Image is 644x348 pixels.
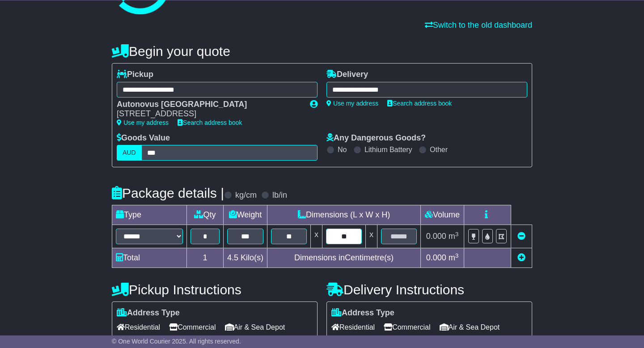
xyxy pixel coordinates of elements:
label: Pickup [117,70,153,80]
td: Dimensions in Centimetre(s) [267,248,421,268]
span: Commercial [169,320,216,334]
label: Other [430,145,448,154]
a: Add new item [517,253,525,262]
span: 4.5 [227,253,238,262]
label: Any Dangerous Goods? [326,133,426,143]
span: 0.000 [426,232,446,241]
td: Kilo(s) [224,248,267,268]
sup: 3 [455,252,459,259]
h4: Pickup Instructions [112,282,318,297]
a: Use my address [326,100,378,107]
h4: Delivery Instructions [326,282,532,297]
label: kg/cm [235,191,257,200]
td: x [366,225,377,248]
a: Search address book [387,100,452,107]
span: Residential [117,320,160,334]
label: Address Type [117,308,180,318]
label: Address Type [331,308,394,318]
a: Switch to the old dashboard [425,21,532,30]
td: x [311,225,322,248]
span: m [449,232,459,241]
div: [STREET_ADDRESS] [117,109,301,119]
a: Remove this item [517,232,525,241]
label: Goods Value [117,133,170,143]
span: 0.000 [426,253,446,262]
td: Qty [187,205,224,225]
td: 1 [187,248,224,268]
label: No [338,145,347,154]
label: AUD [117,145,142,161]
span: Air & Sea Depot [440,320,500,334]
div: Autonovus [GEOGRAPHIC_DATA] [117,100,301,110]
h4: Package details | [112,186,224,200]
td: Dimensions (L x W x H) [267,205,421,225]
a: Use my address [117,119,169,126]
span: © One World Courier 2025. All rights reserved. [112,338,241,345]
span: Residential [331,320,375,334]
td: Total [112,248,187,268]
sup: 3 [455,231,459,238]
td: Weight [224,205,267,225]
span: m [449,253,459,262]
label: Lithium Battery [364,145,412,154]
h4: Begin your quote [112,44,532,59]
label: Delivery [326,70,368,80]
a: Search address book [178,119,242,126]
span: Air & Sea Depot [225,320,285,334]
td: Volume [421,205,464,225]
label: lb/in [272,191,287,200]
span: Commercial [384,320,430,334]
td: Type [112,205,187,225]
